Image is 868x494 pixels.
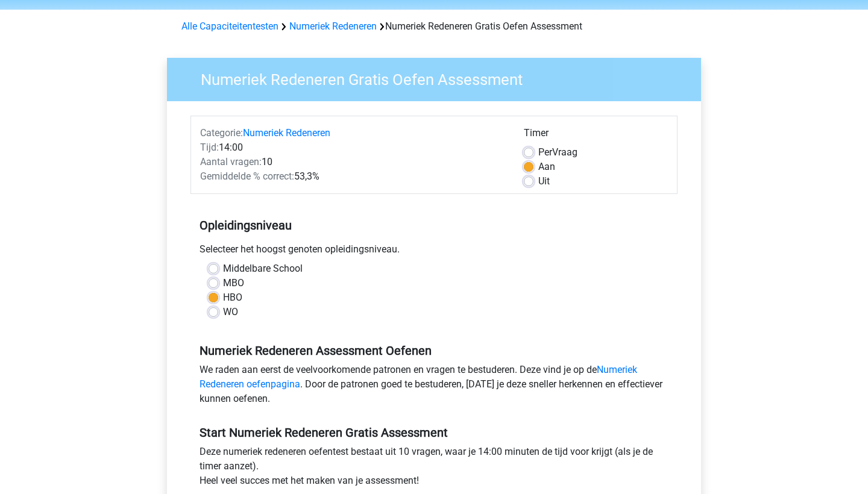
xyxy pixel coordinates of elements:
[538,145,577,160] label: Vraag
[181,20,278,32] a: Alle Capaciteitentesten
[200,156,262,167] span: Aantal vragen:
[538,160,555,174] label: Aan
[200,213,668,237] h5: Opleidingsniveau
[191,169,515,184] div: 53,3%
[243,127,330,139] a: Numeriek Redeneren
[223,290,242,305] label: HBO
[538,174,550,189] label: Uit
[223,261,303,276] label: Middelbare School
[177,19,691,34] div: Numeriek Redeneren Gratis Oefen Assessment
[191,155,515,169] div: 10
[200,425,668,440] h5: Start Numeriek Redeneren Gratis Assessment
[200,142,219,153] span: Tijd:
[191,140,515,155] div: 14:00
[200,170,294,182] span: Gemiddelde % correct:
[200,343,668,358] h5: Numeriek Redeneren Assessment Oefenen
[186,66,692,89] h3: Numeriek Redeneren Gratis Oefen Assessment
[190,363,678,411] div: We raden aan eerst de veelvoorkomende patronen en vragen te bestuderen. Deze vind je op de . Door...
[190,242,678,261] div: Selecteer het hoogst genoten opleidingsniveau.
[223,276,244,290] label: MBO
[524,126,668,145] div: Timer
[538,146,552,158] span: Per
[289,20,377,32] a: Numeriek Redeneren
[223,305,238,319] label: WO
[190,445,678,493] div: Deze numeriek redeneren oefentest bestaat uit 10 vragen, waar je 14:00 minuten de tijd voor krijg...
[200,127,243,139] span: Categorie:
